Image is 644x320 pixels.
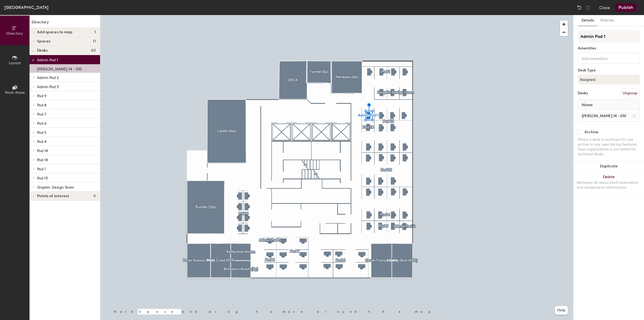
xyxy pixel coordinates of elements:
img: Undo [577,5,582,10]
span: Admin Pod 3 [37,85,59,89]
img: Redo [585,5,591,10]
div: Removes all associated reservation and assignment information [577,180,641,190]
button: Details [578,15,597,26]
h1: Directory [30,19,100,28]
span: Spaces [37,39,50,44]
div: Amenities [578,46,640,51]
p: [PERSON_NAME] 14 - 010 [37,65,82,71]
span: Admin Pod 2 [37,75,59,80]
button: Help [555,306,568,315]
button: DeleteRemoves all associated reservation and assignment information [573,172,644,195]
span: Pod 7 [37,112,46,117]
div: Desk Type [578,68,640,73]
span: Admin Pod 1 [37,58,58,62]
span: Work Areas [5,90,25,95]
div: Desks [578,91,588,95]
button: Publish [615,3,636,12]
div: [GEOGRAPHIC_DATA] [4,4,49,11]
span: 0 [93,194,96,198]
span: Pod 1 [37,167,46,171]
input: Add amenities [580,55,629,61]
span: Points of interest [37,194,69,198]
span: Pod 6 [37,121,46,126]
span: Pod 8 [37,103,46,107]
span: Directory [6,31,23,36]
span: Pod 5 [37,130,46,135]
span: Desks [37,48,47,53]
input: Unnamed desk [579,112,638,120]
span: Name [579,100,595,110]
div: When a desk is archived it's not active in any user-facing features. Your organization is not bil... [578,137,640,157]
span: Pod 4 [37,139,46,144]
div: Archive [584,130,598,134]
button: Policies [597,15,617,26]
span: Pod 14 [37,149,48,153]
span: Add spaces to map [37,30,73,34]
span: Pod 13 [37,176,48,181]
span: Pod 14 [37,158,48,162]
button: Assigned [578,75,640,84]
button: Duplicate [573,161,644,172]
span: Pod 9 [37,94,46,98]
span: Layout [9,61,21,65]
button: Ungroup [620,89,640,98]
span: 11 [93,39,96,44]
button: Close [599,3,610,12]
span: 1 [94,30,96,34]
span: 60 [91,48,96,53]
span: Graphic Design Team [37,185,74,190]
